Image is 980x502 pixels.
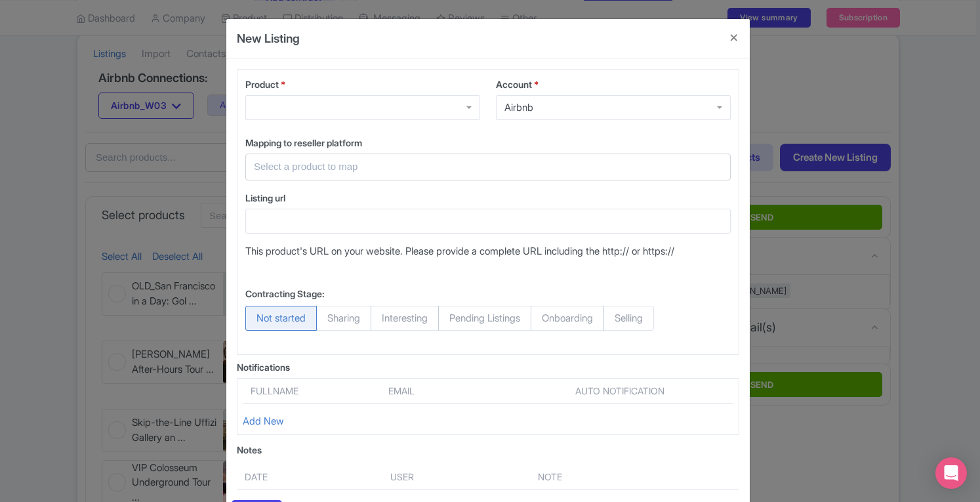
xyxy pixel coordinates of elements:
[243,415,284,427] a: Add New
[496,79,532,90] span: Account
[603,306,654,331] span: Selling
[245,287,325,301] label: Contracting Stage:
[530,465,680,490] th: Note
[237,443,739,457] div: Notes
[935,457,967,489] div: Open Intercom Messenger
[254,159,706,175] input: Select a product to map
[245,192,285,203] span: Listing url
[243,384,380,404] th: Fullname
[371,306,439,331] span: Interesting
[316,306,371,331] span: Sharing
[245,136,731,150] label: Mapping to reseller platform
[718,19,750,56] button: Close
[506,384,733,404] th: Auto notification
[531,306,604,331] span: Onboarding
[237,360,739,374] div: Notifications
[245,79,279,90] span: Product
[380,384,472,404] th: Email
[382,465,530,490] th: User
[245,306,317,331] span: Not started
[438,306,531,331] span: Pending Listings
[245,244,731,259] p: This product's URL on your website. Please provide a complete URL including the http:// or https://
[237,30,300,47] h4: New Listing
[504,102,533,114] div: Airbnb
[237,465,382,490] th: Date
